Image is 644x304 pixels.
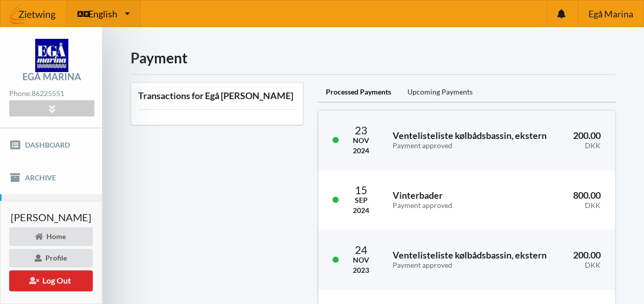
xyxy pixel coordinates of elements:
[573,249,601,261] span: 200.00
[88,9,117,18] span: English
[131,49,615,67] h1: Payment
[353,255,369,265] div: Nov
[353,125,369,135] div: 23
[573,190,601,201] span: 800.00
[353,195,369,205] div: Sep
[588,9,633,18] span: Egå Marina
[9,270,93,291] button: Log Out
[353,205,369,216] div: 2024
[393,142,553,150] div: Payment approved
[9,87,94,101] div: Phone:
[353,265,369,275] div: 2023
[9,227,93,246] div: Home
[573,130,601,141] span: 200.00
[393,261,553,270] div: Payment approved
[567,261,601,270] div: DKK
[353,135,369,146] div: Nov
[393,249,553,270] h3: Ventelisteliste kølbådsbassin, ekstern
[567,142,601,150] div: DKK
[393,130,553,150] h3: Ventelisteliste kølbådsbassin, ekstern
[35,39,68,72] img: logo
[318,82,399,103] div: Processed Payments
[353,244,369,255] div: 24
[520,201,601,210] div: DKK
[399,82,481,103] div: Upcoming Payments
[138,90,296,102] h3: Transactions for Egå [PERSON_NAME]
[11,212,91,222] span: [PERSON_NAME]
[353,146,369,156] div: 2024
[9,249,93,267] div: Profile
[32,89,64,98] strong: 86225551
[353,184,369,195] div: 15
[22,72,81,81] div: Egå Marina
[393,190,505,210] h3: Vinterbader
[393,201,505,210] div: Payment approved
